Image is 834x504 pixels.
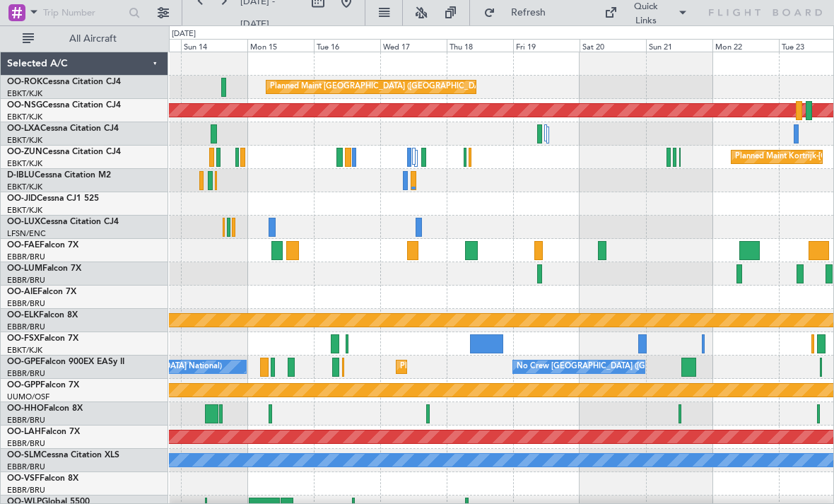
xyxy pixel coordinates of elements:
a: OO-LXACessna Citation CJ4 [7,124,119,133]
a: OO-ELKFalcon 8X [7,311,78,320]
div: Sun 14 [181,39,247,52]
a: OO-AIEFalcon 7X [7,288,76,296]
a: EBBR/BRU [7,252,45,262]
a: EBBR/BRU [7,415,45,426]
span: OO-LXA [7,124,40,133]
div: Sun 21 [646,39,712,52]
a: OO-GPPFalcon 7X [7,381,79,389]
a: EBKT/KJK [7,205,42,216]
a: OO-ZUNCessna Citation CJ4 [7,148,121,156]
a: EBKT/KJK [7,135,42,146]
button: Refresh [477,1,562,24]
a: EBKT/KJK [7,88,42,99]
span: OO-VSF [7,474,40,483]
a: EBBR/BRU [7,298,45,309]
div: Fri 19 [513,39,580,52]
a: OO-FSXFalcon 7X [7,334,78,343]
span: OO-NSG [7,101,42,110]
button: All Aircraft [16,28,153,50]
a: OO-LUXCessna Citation CJ4 [7,218,119,226]
span: OO-ELK [7,311,39,320]
a: D-IBLUCessna Citation M2 [7,171,111,180]
a: EBBR/BRU [7,368,45,379]
a: OO-ROKCessna Citation CJ4 [7,78,121,86]
span: OO-LAH [7,428,41,436]
input: Trip Number [43,2,124,23]
div: Mon 15 [247,39,314,52]
a: EBKT/KJK [7,158,42,169]
span: OO-LUM [7,264,42,273]
a: OO-JIDCessna CJ1 525 [7,194,99,203]
a: LFSN/ENC [7,228,46,239]
span: OO-GPE [7,358,40,366]
div: Mon 22 [712,39,779,52]
span: OO-FSX [7,334,40,343]
div: Planned Maint [GEOGRAPHIC_DATA] ([GEOGRAPHIC_DATA] National) [400,356,656,377]
a: OO-HHOFalcon 8X [7,404,83,413]
div: Thu 18 [447,39,513,52]
span: All Aircraft [37,34,149,44]
span: Refresh [498,8,558,18]
span: OO-HHO [7,404,44,413]
span: OO-GPP [7,381,40,389]
a: OO-LAHFalcon 7X [7,428,80,436]
a: UUMO/OSF [7,392,49,402]
a: EBBR/BRU [7,485,45,496]
a: OO-FAEFalcon 7X [7,241,78,250]
div: Planned Maint [GEOGRAPHIC_DATA] ([GEOGRAPHIC_DATA]) [270,76,493,98]
button: Quick Links [597,1,695,24]
a: EBBR/BRU [7,438,45,449]
a: OO-SLMCessna Citation XLS [7,451,119,459]
a: EBKT/KJK [7,112,42,122]
span: OO-JID [7,194,37,203]
a: OO-VSFFalcon 8X [7,474,78,483]
a: EBBR/BRU [7,462,45,472]
a: OO-NSGCessna Citation CJ4 [7,101,121,110]
div: Sat 20 [580,39,646,52]
span: OO-ROK [7,78,42,86]
div: Wed 17 [380,39,447,52]
div: Tue 16 [314,39,380,52]
a: EBKT/KJK [7,345,42,356]
span: OO-FAE [7,241,40,250]
span: D-IBLU [7,171,35,180]
div: No Crew [GEOGRAPHIC_DATA] ([GEOGRAPHIC_DATA] National) [517,356,753,377]
a: EBBR/BRU [7,322,45,332]
span: OO-AIE [7,288,37,296]
a: OO-GPEFalcon 900EX EASy II [7,358,124,366]
a: EBKT/KJK [7,182,42,192]
a: EBBR/BRU [7,275,45,286]
span: OO-ZUN [7,148,42,156]
span: OO-SLM [7,451,41,459]
div: [DATE] [172,28,196,40]
span: OO-LUX [7,218,40,226]
a: OO-LUMFalcon 7X [7,264,81,273]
